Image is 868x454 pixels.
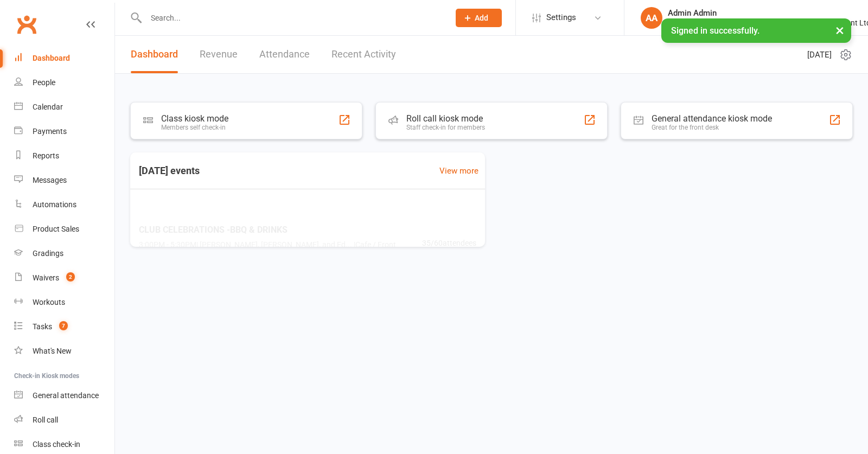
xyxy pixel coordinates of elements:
[14,71,114,95] a: People
[475,14,488,22] span: Add
[14,168,114,193] a: Messages
[14,408,114,432] a: Roll call
[652,124,772,131] div: Great for the front desk
[139,239,422,263] span: 3:00PM - 5:30PM | [PERSON_NAME], [PERSON_NAME], and Ed... | Cafe / Front Entrance
[131,36,178,73] a: Dashboard
[143,10,442,25] input: Search...
[652,113,772,124] div: General attendance kiosk mode
[14,119,114,144] a: Payments
[13,11,40,38] a: Clubworx
[33,298,65,306] div: Workouts
[830,18,850,42] button: ×
[200,36,238,73] a: Revenue
[33,54,70,62] div: Dashboard
[33,347,72,355] div: What's New
[14,217,114,241] a: Product Sales
[439,164,478,177] a: View more
[33,127,67,136] div: Payments
[456,9,502,27] button: Add
[406,113,485,124] div: Roll call kiosk mode
[66,272,75,282] span: 2
[33,103,63,111] div: Calendar
[14,383,114,408] a: General attendance kiosk mode
[33,273,59,282] div: Waivers
[14,95,114,119] a: Calendar
[14,315,114,339] a: Tasks 7
[14,290,114,315] a: Workouts
[33,322,52,331] div: Tasks
[259,36,310,73] a: Attendance
[546,5,576,30] span: Settings
[807,48,832,61] span: [DATE]
[33,151,59,160] div: Reports
[641,7,662,29] div: AA
[33,415,58,424] div: Roll call
[139,222,422,236] span: CLUB CELEBRATIONS -BBQ & DRINKS
[331,36,396,73] a: Recent Activity
[33,200,76,209] div: Automations
[14,46,114,71] a: Dashboard
[33,78,55,87] div: People
[33,391,99,400] div: General attendance
[14,193,114,217] a: Automations
[14,241,114,266] a: Gradings
[671,25,759,36] span: Signed in successfully.
[406,124,485,131] div: Staff check-in for members
[14,144,114,168] a: Reports
[33,176,67,184] div: Messages
[14,266,114,290] a: Waivers 2
[130,161,208,181] h3: [DATE] events
[14,339,114,363] a: What's New
[33,225,79,233] div: Product Sales
[59,321,68,330] span: 7
[422,236,476,248] span: 35 / 60 attendees
[161,124,228,131] div: Members self check-in
[161,113,228,124] div: Class kiosk mode
[33,440,80,449] div: Class check-in
[33,249,63,258] div: Gradings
